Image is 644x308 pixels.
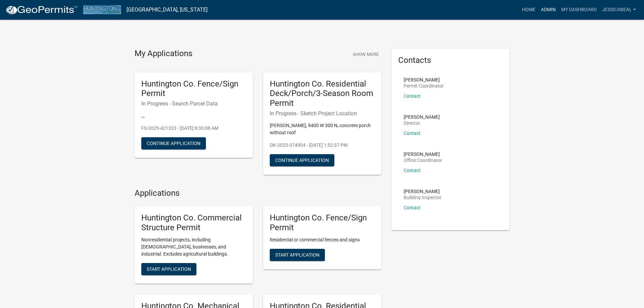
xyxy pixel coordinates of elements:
a: Home [519,3,538,16]
button: Continue Application [141,137,206,149]
button: Continue Application [270,154,334,166]
h6: In Progress - Search Parcel Data [141,100,246,107]
a: My Dashboard [558,3,599,16]
h5: Huntington Co. Commercial Structure Permit [141,213,246,233]
a: Contact [404,205,421,210]
h5: Contacts [398,55,503,65]
p: Nonresidential projects, including [DEMOGRAPHIC_DATA], businesses, and industrial. Excludes agric... [141,236,246,258]
a: Contact [404,131,421,136]
img: Huntington County, Indiana [83,5,121,14]
p: DK-2025-374904 - [DATE] 1:52:37 PM [270,142,375,149]
h4: Applications [135,188,381,198]
h6: In Progress - Sketch Project Location [270,110,375,117]
p: Residential or commercial fences and signs [270,236,375,243]
span: Start Application [147,266,191,272]
a: Contact [404,93,421,99]
a: JessicaBeal [599,3,639,16]
h5: Huntington Co. Fence/Sign Permit [270,213,375,233]
button: Start Application [270,249,325,261]
button: Show More [350,49,381,60]
p: Permit Coordinator [404,84,444,88]
h4: My Applications [135,49,192,59]
p: [PERSON_NAME] [404,115,440,119]
p: Director [404,121,440,125]
p: Building Inspector [404,195,442,200]
h5: Huntington Co. Fence/Sign Permit [141,79,246,99]
h5: Huntington Co. Residential Deck/Porch/3-Season Room Permit [270,79,375,108]
a: Admin [538,3,558,16]
a: Contact [404,168,421,173]
p: FS-2025-421323 - [DATE] 8:30:08 AM [141,125,246,132]
a: [GEOGRAPHIC_DATA], [US_STATE] [126,4,208,16]
button: Start Application [141,263,196,275]
p: , , [141,112,246,119]
p: [PERSON_NAME] [404,77,444,82]
span: Start Application [275,252,319,258]
p: [PERSON_NAME] [404,189,442,194]
p: [PERSON_NAME], 9400 W 300 N, concrete porch without roof [270,122,375,136]
p: [PERSON_NAME] [404,152,442,157]
p: Office Coordinator [404,158,442,163]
